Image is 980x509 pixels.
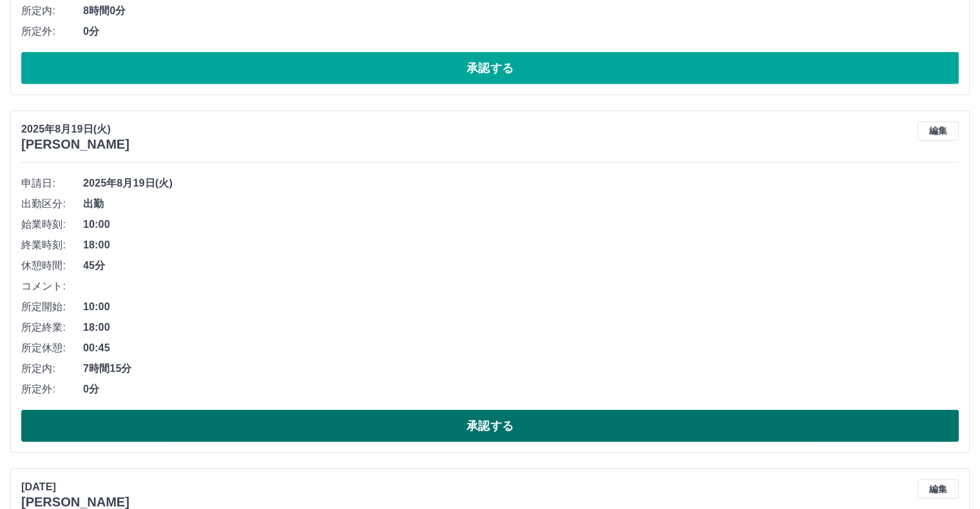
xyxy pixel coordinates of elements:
h3: [PERSON_NAME] [21,137,130,152]
span: 18:00 [83,237,959,253]
button: 承認する [21,410,959,442]
span: 所定外: [21,382,83,397]
span: 所定終業: [21,320,83,335]
span: 終業時刻: [21,237,83,253]
span: 18:00 [83,320,959,335]
span: コメント: [21,279,83,294]
span: 所定内: [21,3,83,19]
span: 所定休憩: [21,340,83,356]
span: 出勤区分: [21,196,83,212]
span: 10:00 [83,217,959,232]
span: 出勤 [83,196,959,212]
button: 承認する [21,52,959,84]
button: 編集 [918,479,959,499]
span: 0分 [83,382,959,397]
span: 00:45 [83,340,959,356]
span: 7時間15分 [83,361,959,376]
span: 所定外: [21,24,83,39]
span: 8時間0分 [83,3,959,19]
span: 45分 [83,258,959,273]
span: 休憩時間: [21,258,83,273]
span: 始業時刻: [21,217,83,232]
span: 0分 [83,24,959,39]
span: 申請日: [21,176,83,191]
span: 10:00 [83,299,959,315]
button: 編集 [918,122,959,141]
p: [DATE] [21,479,130,495]
span: 所定内: [21,361,83,376]
span: 2025年8月19日(火) [83,176,959,191]
span: 所定開始: [21,299,83,315]
p: 2025年8月19日(火) [21,122,130,137]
